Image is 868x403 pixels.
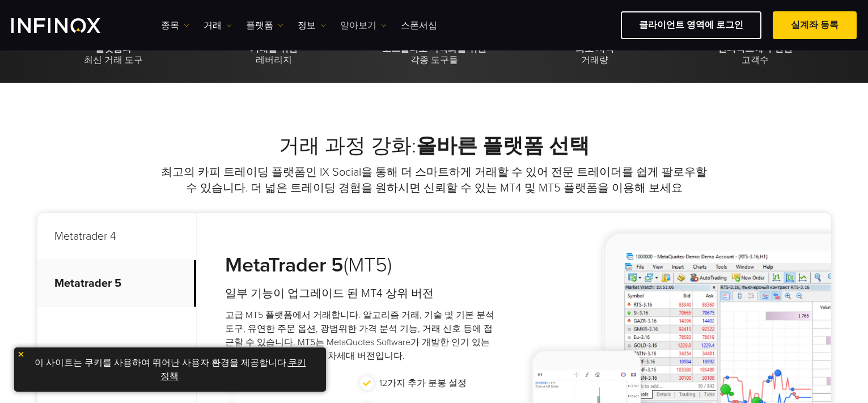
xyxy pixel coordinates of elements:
[679,43,831,66] p: 고객수
[246,19,283,32] a: 플랫폼
[37,43,189,66] p: 최신 거래 도구
[159,164,709,196] p: 최고의 카피 트레이딩 플랫폼인 IX Social을 통해 더 스마트하게 거래할 수 있어 전문 트레이더를 쉽게 팔로우할 수 있습니다. 더 넓은 트레이딩 경험을 원하시면 신뢰할 수...
[225,286,496,302] h4: 일부 기능이 업그레이드 된 MT4 상위 버전
[20,353,320,386] p: 이 사이트는 쿠키를 사용하여 뛰어난 사용자 환경을 제공합니다. .
[161,19,189,32] a: 종목
[17,350,25,358] img: yellow close icon
[298,19,326,32] a: 정보
[379,376,467,390] p: 12가지 추가 분봉 설정
[773,11,857,39] a: 실계좌 등록
[358,43,510,66] p: 각종 도구들
[204,19,232,32] a: 거래
[519,43,671,66] p: 거래량
[37,134,831,159] h2: 거래 과정 강화:
[37,260,196,307] p: Metatrader 5
[340,19,387,32] a: 알아보기
[401,19,437,32] a: 스폰서십
[416,134,590,158] strong: 올바른 플랫폼 선택
[11,18,127,33] a: INFINOX Logo
[198,43,350,66] p: 레버리지
[225,253,496,278] h3: (MT5)
[225,308,496,363] p: 고급 MT5 플랫폼에서 거래합니다. 알고리즘 거래, 기술 및 기본 분석 도구, 유연한 주문 옵션, 광범위한 가격 분석 기능, 거래 신호 등에 접근할 수 있습니다. MT5는 M...
[621,11,761,39] a: 클라이언트 영역에 로그인
[37,213,196,260] p: Metatrader 4
[225,253,344,277] strong: MetaTrader 5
